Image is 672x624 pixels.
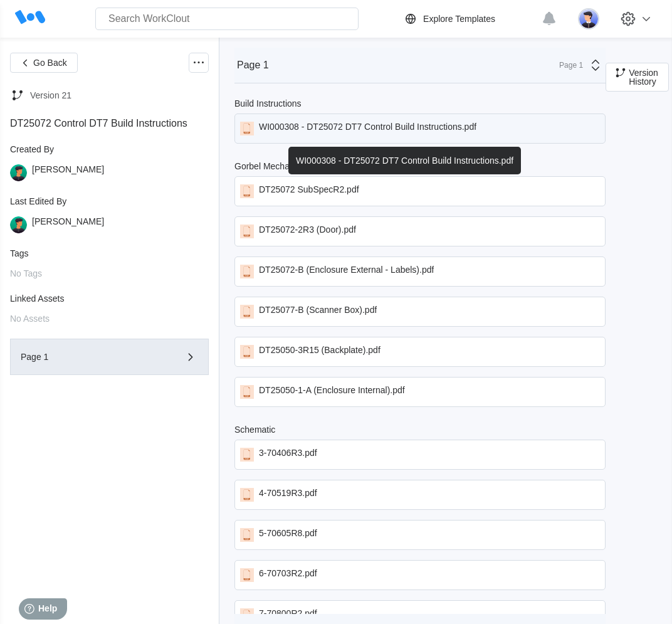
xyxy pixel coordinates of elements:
[10,339,209,375] button: Page 1
[32,216,104,233] div: [PERSON_NAME]
[10,53,78,73] button: Go Back
[10,216,27,233] img: user.png
[259,184,359,198] div: DT25072 SubSpecR2.pdf
[552,61,583,70] div: Page 1
[259,448,317,462] div: 3-70406R3.pdf
[259,225,356,238] div: DT25072-2R3 (Door).pdf
[403,11,535,26] a: Explore Templates
[578,8,599,29] img: user-5.png
[234,425,275,435] div: Schematic
[234,161,332,171] div: Gorbel Mechanical Prints
[259,265,434,278] div: DT25072-B (Enclosure External - Labels).pdf
[259,528,317,542] div: 5-70605R8.pdf
[10,164,27,181] img: user.png
[30,90,71,100] div: Version 21
[423,14,495,24] div: Explore Templates
[629,68,658,86] span: Version History
[259,345,381,359] div: DT25050-3R15 (Backplate).pdf
[259,568,317,582] div: 6-70703R2.pdf
[237,60,269,71] div: Page 1
[234,98,302,108] div: Build Instructions
[288,147,521,174] div: WI000308 - DT25072 DT7 Control Build Instructions.pdf
[10,118,209,129] div: DT25072 Control DT7 Build Instructions
[32,164,104,181] div: [PERSON_NAME]
[259,385,405,399] div: DT25050-1-A (Enclosure Internal).pdf
[10,293,209,304] div: Linked Assets
[259,608,317,622] div: 7-70800R2.pdf
[10,268,209,278] div: No Tags
[10,248,209,258] div: Tags
[259,488,317,502] div: 4-70519R3.pdf
[10,196,209,206] div: Last Edited By
[606,63,669,92] button: Version History
[10,314,209,324] div: No Assets
[33,58,67,67] span: Go Back
[10,144,209,154] div: Created By
[259,122,476,135] div: WI000308 - DT25072 DT7 Control Build Instructions.pdf
[21,352,162,361] div: Page 1
[259,305,377,319] div: DT25077-B (Scanner Box).pdf
[95,8,359,30] input: Search WorkClout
